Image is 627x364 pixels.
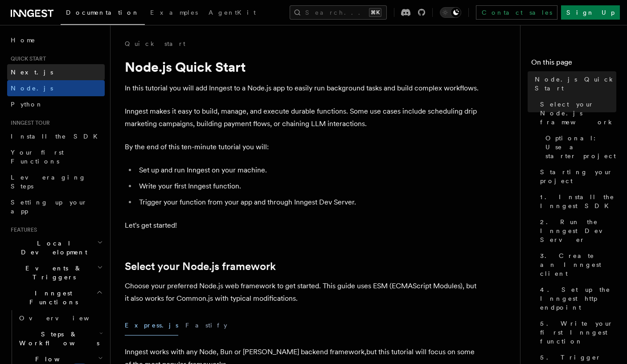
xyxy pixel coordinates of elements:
[440,7,461,18] button: Toggle dark mode
[16,326,105,351] button: Steps & Workflows
[545,134,616,160] span: Optional: Use a starter project
[209,9,256,16] span: AgentKit
[540,168,616,185] span: Starting your project
[136,196,481,209] li: Trigger your function from your app and through Inngest Dev Server.
[540,100,616,127] span: Select your Node.js framework
[540,319,616,346] span: 5. Write your first Inngest function
[7,80,105,96] a: Node.js
[11,69,53,76] span: Next.js
[150,9,198,16] span: Examples
[136,164,481,176] li: Set up and run Inngest on your machine.
[125,315,178,335] button: Express.js
[61,3,145,25] a: Documentation
[537,214,616,248] a: 2. Run the Inngest Dev Server
[7,285,105,310] button: Inngest Functions
[537,282,616,315] a: 4. Set up the Inngest http endpoint
[476,5,557,20] a: Contact sales
[7,55,46,62] span: Quick start
[136,180,481,192] li: Write your first Inngest function.
[537,248,616,282] a: 3. Create an Inngest client
[535,75,616,93] span: Node.js Quick Start
[537,96,616,130] a: Select your Node.js framework
[203,3,261,24] a: AgentKit
[540,217,616,244] span: 2. Run the Inngest Dev Server
[145,3,203,24] a: Examples
[11,101,43,108] span: Python
[125,59,481,75] h1: Node.js Quick Start
[7,194,105,219] a: Setting up your app
[7,239,97,257] span: Local Development
[537,315,616,349] a: 5. Write your first Inngest function
[11,85,53,92] span: Node.js
[7,169,105,194] a: Leveraging Steps
[531,71,616,96] a: Node.js Quick Start
[11,36,36,45] span: Home
[7,235,105,260] button: Local Development
[7,260,105,285] button: Events & Triggers
[66,9,139,16] span: Documentation
[7,64,105,80] a: Next.js
[369,8,381,17] kbd: ⌘K
[561,5,620,20] a: Sign Up
[11,199,87,215] span: Setting up your app
[7,226,37,233] span: Features
[7,119,50,127] span: Inngest tour
[542,130,616,164] a: Optional: Use a starter project
[125,105,481,130] p: Inngest makes it easy to build, manage, and execute durable functions. Some use cases include sch...
[185,315,227,335] button: Fastify
[7,144,105,169] a: Your first Functions
[125,260,276,273] a: Select your Node.js framework
[125,39,185,48] a: Quick start
[125,280,481,305] p: Choose your preferred Node.js web framework to get started. This guide uses ESM (ECMAScript Modul...
[11,133,103,140] span: Install the SDK
[19,315,111,322] span: Overview
[531,57,616,71] h4: On this page
[125,141,481,153] p: By the end of this ten-minute tutorial you will:
[16,310,105,326] a: Overview
[7,96,105,112] a: Python
[11,174,86,190] span: Leveraging Steps
[7,289,96,307] span: Inngest Functions
[540,251,616,278] span: 3. Create an Inngest client
[7,264,97,282] span: Events & Triggers
[7,128,105,144] a: Install the SDK
[125,219,481,232] p: Let's get started!
[537,164,616,189] a: Starting your project
[290,5,387,20] button: Search...⌘K
[11,149,64,165] span: Your first Functions
[7,32,105,48] a: Home
[537,189,616,214] a: 1. Install the Inngest SDK
[540,192,616,210] span: 1. Install the Inngest SDK
[540,285,616,312] span: 4. Set up the Inngest http endpoint
[125,82,481,94] p: In this tutorial you will add Inngest to a Node.js app to easily run background tasks and build c...
[16,330,99,348] span: Steps & Workflows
